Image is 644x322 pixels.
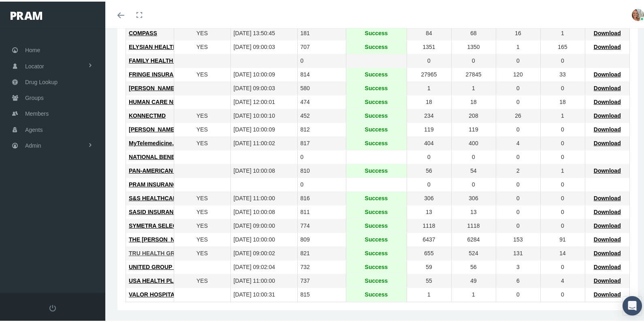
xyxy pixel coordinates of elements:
[451,25,496,39] td: 68
[540,80,585,94] td: 0
[451,53,496,66] td: 0
[451,286,496,300] td: 1
[540,149,585,163] td: 0
[496,80,540,94] td: 0
[451,218,496,231] td: 1118
[129,42,193,49] span: ELYSIAN HEALTHCARE
[297,286,346,300] td: 815
[496,245,540,259] td: 131
[496,135,540,149] td: 4
[129,262,279,269] span: UNITED GROUP PROGRAMS - OPTIMED HEALTH PLAN
[540,273,585,286] td: 4
[297,80,346,94] td: 580
[407,273,451,286] td: 55
[407,163,451,176] td: 56
[297,121,346,135] td: 812
[594,97,621,104] span: Download
[230,25,297,39] td: [DATE] 13:50:45
[451,80,496,94] td: 1
[496,39,540,53] td: 1
[174,25,230,39] td: YES
[346,273,407,286] td: Success
[297,231,346,245] td: 809
[346,39,407,53] td: Success
[594,138,621,145] span: Download
[346,135,407,149] td: Success
[230,204,297,218] td: [DATE] 10:00:08
[451,108,496,121] td: 208
[25,104,49,120] span: Members
[407,80,451,94] td: 1
[346,121,407,135] td: Success
[407,259,451,273] td: 59
[540,231,585,245] td: 91
[297,204,346,218] td: 811
[129,276,186,282] span: USA HEALTH PLANS
[496,163,540,176] td: 2
[129,221,206,227] span: SYMETRA SELECT BENEFIT
[407,66,451,80] td: 27965
[174,245,230,259] td: YES
[174,66,230,80] td: YES
[407,39,451,53] td: 1351
[451,245,496,259] td: 524
[129,193,181,200] span: S&S HEALTHCARE
[25,57,44,72] span: Locator
[540,245,585,259] td: 14
[297,273,346,286] td: 737
[632,7,644,19] img: S_Profile_Picture_15372.jpg
[129,83,176,90] span: [PERSON_NAME]
[540,204,585,218] td: 0
[297,149,346,163] td: 0
[594,70,621,76] span: Download
[129,290,273,296] span: VALOR HOSPITALITY PARTNERS LLC (CORPORATE)
[594,42,621,49] span: Download
[496,108,540,121] td: 26
[594,276,621,282] span: Download
[129,97,198,104] span: HUMAN CARE NETWORK
[451,190,496,204] td: 306
[451,39,496,53] td: 1350
[496,231,540,245] td: 153
[297,39,346,53] td: 707
[540,66,585,80] td: 33
[594,83,621,90] span: Download
[496,53,540,66] td: 0
[25,73,58,88] span: Drug Lookup
[496,273,540,286] td: 6
[496,66,540,80] td: 120
[297,259,346,273] td: 732
[230,190,297,204] td: [DATE] 11:00:00
[451,273,496,286] td: 49
[496,149,540,163] td: 0
[346,66,407,80] td: Success
[174,121,230,135] td: YES
[346,94,407,108] td: Success
[496,286,540,300] td: 0
[129,180,222,186] span: PRAM INSURANCE SERVICES INC
[451,94,496,108] td: 18
[594,262,621,269] span: Download
[230,108,297,121] td: [DATE] 10:00:10
[451,66,496,80] td: 27845
[407,25,451,39] td: 84
[297,53,346,66] td: 0
[540,25,585,39] td: 1
[496,218,540,231] td: 0
[297,108,346,121] td: 452
[346,259,407,273] td: Success
[407,121,451,135] td: 119
[230,245,297,259] td: [DATE] 09:00:02
[407,149,451,163] td: 0
[25,41,40,56] span: Home
[540,39,585,53] td: 165
[230,286,297,300] td: [DATE] 10:00:31
[11,10,42,18] img: PRAM_20_x_78.png
[407,245,451,259] td: 655
[25,136,41,152] span: Admin
[594,207,621,214] span: Download
[540,53,585,66] td: 0
[594,290,621,296] span: Download
[540,286,585,300] td: 0
[129,111,166,117] span: KONNECTMD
